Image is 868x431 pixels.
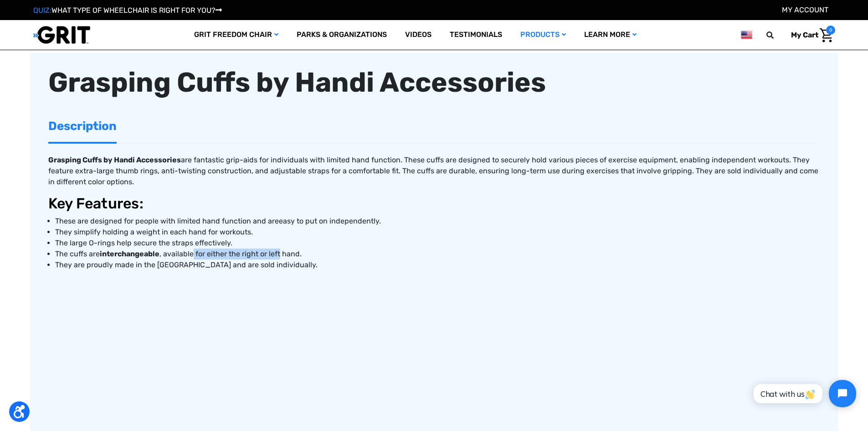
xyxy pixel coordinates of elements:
[441,20,511,50] a: Testimonials
[33,26,90,44] img: GRIT All-Terrain Wheelchair and Mobility Equipment
[33,6,51,15] span: QUIZ:
[770,26,784,45] input: Search
[784,26,835,45] a: Cart with 0 items
[48,62,820,103] div: Grasping Cuffs by Handi Accessories
[55,216,820,227] li: These are designed for people with limited hand function and areeasy to put on independently.
[288,20,396,50] a: Parks & Organizations
[48,155,820,187] p: are fantastic grip-aids for individuals with limited hand function. These cuffs are designed to s...
[48,156,181,164] strong: Grasping Cuffs by Handi Accessories
[100,249,159,258] strong: interchangeable
[744,372,864,415] iframe: Tidio Chat
[820,28,833,42] img: Cart
[575,20,646,50] a: Learn More
[55,238,820,249] li: The large O-rings help secure the straps effectively.
[396,20,441,50] a: Videos
[791,31,818,39] span: My Cart
[511,20,575,50] a: Products
[55,227,820,238] li: They simplify holding a weight in each hand for workouts.
[48,110,117,142] a: Description
[741,29,752,41] img: us.png
[55,249,820,260] li: The cuffs are , available for either the right or left hand.
[55,260,820,270] li: They are proudly made in the [GEOGRAPHIC_DATA] and are sold individually.
[782,5,828,14] a: Account
[33,6,222,15] a: QUIZ:WHAT TYPE OF WHEELCHAIR IS RIGHT FOR YOU?
[826,26,835,35] span: 0
[48,195,820,212] h2: Key Features:
[185,20,288,50] a: GRIT Freedom Chair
